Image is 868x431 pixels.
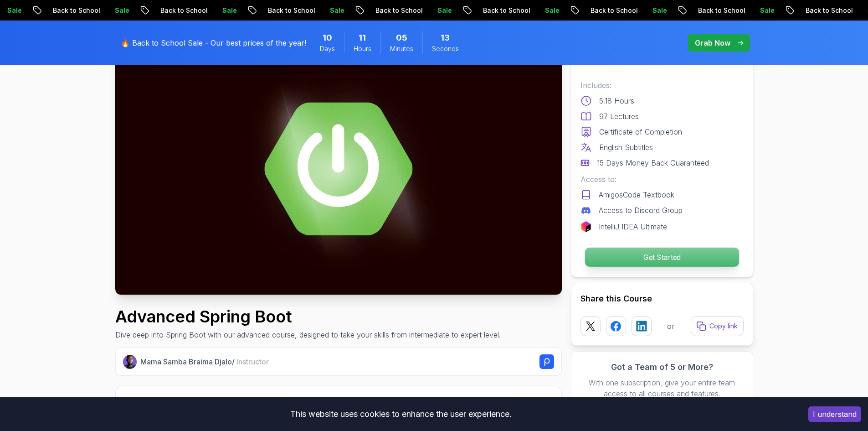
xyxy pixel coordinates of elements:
[323,31,332,44] span: 10 Days
[691,316,744,336] button: Copy link
[599,95,634,106] p: 5.18 Hours
[597,157,709,168] p: 15 Days Money Back Guaranteed
[320,44,335,53] span: Days
[578,6,640,15] p: Back to School
[709,322,738,331] p: Copy link
[359,31,366,44] span: 11 Hours
[695,37,730,48] p: Grab Now
[580,377,744,399] p: With one subscription, give your entire team access to all courses and features.
[599,142,653,153] p: English Subtitles
[580,221,591,232] img: jetbrains logo
[390,44,413,53] span: Minutes
[363,6,425,15] p: Back to School
[396,31,407,44] span: 5 Minutes
[7,404,795,424] div: This website uses cookies to enhance the user experience.
[667,321,675,332] p: or
[580,292,744,305] h2: Share this Course
[115,329,501,340] p: Dive deep into Spring Boot with our advanced course, designed to take your skills from intermedia...
[599,126,682,137] p: Certificate of Completion
[793,6,855,15] p: Back to School
[599,205,683,216] p: Access to Discord Group
[580,361,744,374] h3: Got a Team of 5 or More?
[808,406,861,422] button: Accept cookies
[599,189,674,200] p: AmigosCode Textbook
[41,6,103,15] p: Back to School
[115,43,562,295] img: advanced-spring-boot_thumbnail
[123,355,137,369] img: Nelson Djalo
[584,247,739,267] button: Get Started
[471,6,533,15] p: Back to School
[103,6,132,15] p: Sale
[354,44,371,53] span: Hours
[115,307,501,326] h1: Advanced Spring Boot
[533,6,562,15] p: Sale
[640,6,669,15] p: Sale
[121,37,306,48] p: 🔥 Back to School Sale - Our best prices of the year!
[686,6,748,15] p: Back to School
[580,80,744,91] p: Includes:
[140,356,269,367] p: Mama Samba Braima Djalo /
[425,6,454,15] p: Sale
[585,248,739,267] p: Get Started
[318,6,347,15] p: Sale
[148,6,210,15] p: Back to School
[441,31,450,44] span: 13 Seconds
[599,221,667,232] p: IntelliJ IDEA Ultimate
[210,6,239,15] p: Sale
[236,357,269,366] span: Instructor
[256,6,318,15] p: Back to School
[599,111,639,122] p: 97 Lectures
[432,44,459,53] span: Seconds
[748,6,777,15] p: Sale
[580,174,744,185] p: Access to:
